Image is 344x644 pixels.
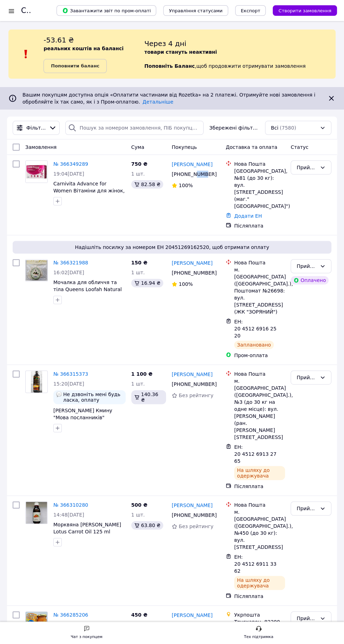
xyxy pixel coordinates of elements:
[53,280,122,299] a: Мочалка для обличчя та тіла Queens Loofah Natural Loofah з люфи
[53,522,121,534] a: Морквяна [PERSON_NAME] Lotus Carrot Oil 125 ml
[234,377,285,441] div: м. [GEOGRAPHIC_DATA] ([GEOGRAPHIC_DATA].), №3 (до 30 кг на одне місце): вул. [PERSON_NAME] (ран. ...
[271,124,278,131] span: Всі
[53,612,88,618] a: № 366285206
[131,612,147,618] span: 450 ₴
[172,144,197,150] span: Покупець
[273,5,337,16] button: Створити замовлення
[53,512,84,518] span: 14:48[DATE]
[297,505,317,512] div: Прийнято
[26,161,47,183] img: Фото товару
[234,222,285,229] div: Післяплата
[131,260,147,265] span: 150 ₴
[144,39,186,48] span: Через 4 дні
[25,370,48,393] a: Фото товару
[234,444,276,464] span: ЕН: 20 4512 6913 2765
[143,99,173,105] a: Детальніше
[63,392,123,403] span: Не дзвоніть мені будь ласка, оплату гарантую
[234,160,285,167] div: Нова Пошта
[163,5,228,16] button: Управління статусами
[278,8,331,13] span: Створити замовлення
[53,181,125,208] a: Carnivita Advance for Women Вітаміни для жінок, підвищення фертильності у жінок L-карнітин
[170,620,215,630] div: [PHONE_NUMBER]
[172,371,212,378] a: [PERSON_NAME]
[144,63,195,69] b: Поповніть Баланс
[179,524,213,529] span: Без рейтингу
[170,379,215,389] div: [PHONE_NUMBER]
[131,144,144,150] span: Cума
[172,502,212,509] a: [PERSON_NAME]
[291,144,309,150] span: Статус
[179,281,193,287] span: 100%
[65,121,204,135] input: Пошук за номером замовлення, ПІБ покупця, номером телефону, Email, номером накладної
[244,633,273,640] div: Тех підтримка
[234,554,276,574] span: ЕН: 20 4512 6911 3362
[234,593,285,600] div: Післяплата
[241,8,260,13] span: Експорт
[131,161,147,167] span: 750 ₴
[131,371,153,377] span: 1 100 ₴
[234,167,285,210] div: [GEOGRAPHIC_DATA], №81 (до 30 кг): вул. [STREET_ADDRESS] (маг."[GEOGRAPHIC_DATA]")
[280,125,296,131] span: (7580)
[234,466,285,480] div: На шляху до одержувача
[131,381,145,387] span: 1 шт.
[53,381,84,387] span: 15:20[DATE]
[234,259,285,266] div: Нова Пошта
[234,483,285,490] div: Післяплата
[51,63,99,68] b: Поповнити баланс
[57,5,156,16] button: Завантажити звіт по пром-оплаті
[234,618,285,639] div: Трускавец, 82200, вул. [STREET_ADDRESS]
[53,371,88,377] a: № 366315373
[26,502,47,524] img: Фото товару
[172,259,212,267] a: [PERSON_NAME]
[179,393,213,398] span: Без рейтингу
[21,49,31,59] img: :exclamation:
[53,408,112,434] a: [PERSON_NAME] Кмину "Мова посланників" Ефіопське 500мл Black Seed Oil EL Hawag
[291,276,329,284] div: Оплачено
[44,46,124,51] b: реальних коштів на балансі
[172,161,212,168] a: [PERSON_NAME]
[131,270,145,275] span: 1 шт.
[226,144,277,150] span: Доставка та оплата
[234,501,285,508] div: Нова Пошта
[297,615,317,622] div: Прийнято
[234,370,285,377] div: Нова Пошта
[53,502,88,508] a: № 366310280
[25,144,57,150] span: Замовлення
[234,576,285,590] div: На шляху до одержувача
[62,7,151,14] span: Завантажити звіт по пром-оплаті
[131,180,163,189] div: 82.58 ₴
[234,319,276,339] span: ЕН: 20 4512 6916 2520
[44,36,74,44] span: -53.61 ₴
[144,49,217,55] b: товари стануть неактивні
[234,508,285,551] div: м. [GEOGRAPHIC_DATA] ([GEOGRAPHIC_DATA].), №450 (до 30 кг): вул. [STREET_ADDRESS]
[234,352,285,359] div: Пром-оплата
[170,169,215,179] div: [PHONE_NUMBER]
[297,374,317,381] div: Прийнято
[172,612,212,619] a: [PERSON_NAME]
[131,171,145,177] span: 1 шт.
[297,164,317,171] div: Прийнято
[26,612,47,633] img: Фото товару
[25,501,48,524] a: Фото товару
[144,35,336,73] div: , щоб продовжити отримувати замовлення
[170,510,215,520] div: [PHONE_NUMBER]
[131,279,163,287] div: 16.94 ₴
[170,268,215,278] div: [PHONE_NUMBER]
[71,633,102,640] div: Чат з покупцем
[26,124,46,131] span: Фільтри
[209,124,259,131] span: Збережені фільтри:
[266,7,337,13] a: Створити замовлення
[21,6,92,15] h1: Список замовлень
[131,512,145,518] span: 1 шт.
[22,92,315,105] span: Вашим покупцям доступна опція «Оплатити частинами від Rozetka» на 2 платежі. Отримуйте нові замов...
[25,611,48,634] a: Фото товару
[297,262,317,270] div: Прийнято
[53,161,88,167] a: № 366349289
[234,341,274,349] div: Заплановано
[53,171,84,177] span: 19:04[DATE]
[53,260,88,265] a: № 366321988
